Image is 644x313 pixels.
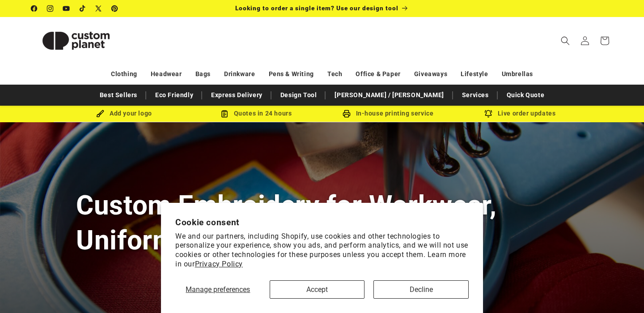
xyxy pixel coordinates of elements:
[224,66,255,82] a: Drinkware
[327,66,342,82] a: Tech
[502,66,533,82] a: Umbrellas
[356,66,400,82] a: Office & Paper
[195,260,243,268] a: Privacy Policy
[96,110,104,118] img: Brush Icon
[195,66,211,82] a: Bags
[111,66,137,82] a: Clothing
[190,108,322,119] div: Quotes in 24 hours
[175,217,469,227] h2: Cookie consent
[76,188,568,257] h1: Custom Embroidery for Workwear, Uniforms & Sportswear
[454,108,586,119] div: Live order updates
[484,110,492,118] img: Order updates
[322,108,454,119] div: In-house printing service
[270,280,365,299] button: Accept
[151,87,198,103] a: Eco Friendly
[58,108,190,119] div: Add your logo
[220,110,229,118] img: Order Updates Icon
[186,285,250,294] span: Manage preferences
[330,87,448,103] a: [PERSON_NAME] / [PERSON_NAME]
[151,66,182,82] a: Headwear
[343,110,351,118] img: In-house printing
[414,66,447,82] a: Giveaways
[207,87,267,103] a: Express Delivery
[373,280,469,299] button: Decline
[555,31,575,51] summary: Search
[28,17,124,64] a: Custom Planet
[276,87,322,103] a: Design Tool
[235,4,398,12] span: Looking to order a single item? Use our design tool
[502,87,549,103] a: Quick Quote
[461,66,488,82] a: Lifestyle
[269,66,314,82] a: Pens & Writing
[458,87,493,103] a: Services
[175,280,261,299] button: Manage preferences
[31,21,121,61] img: Custom Planet
[95,87,142,103] a: Best Sellers
[599,270,644,313] iframe: Chat Widget
[175,232,469,269] p: We and our partners, including Shopify, use cookies and other technologies to personalize your ex...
